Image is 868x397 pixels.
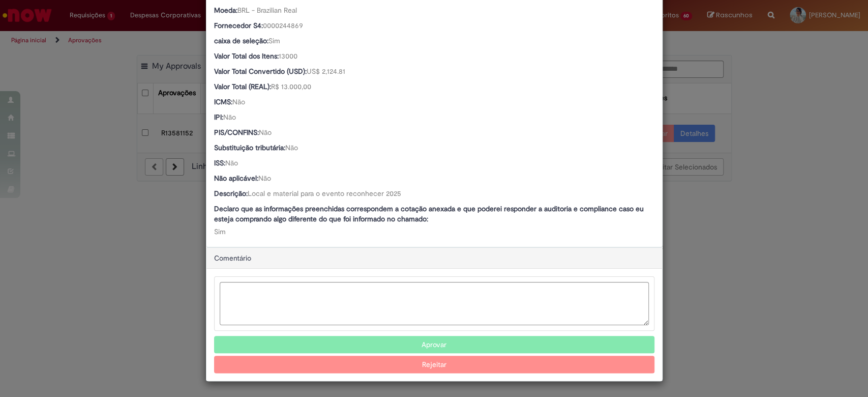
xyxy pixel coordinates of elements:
span: 13000 [279,51,297,61]
span: Comentário [214,253,251,263]
b: IPI: [214,112,223,122]
span: Sim [268,36,280,45]
span: Não [259,128,272,137]
b: Descrição: [214,189,248,198]
button: Rejeitar [214,356,654,373]
span: R$ 13.000,00 [271,82,311,91]
span: Não [225,158,238,167]
b: Valor Total dos Itens: [214,51,279,61]
b: Não aplicável: [214,174,258,183]
button: Aprovar [214,336,654,353]
span: BRL - Brazilian Real [237,6,297,15]
b: Valor Total (REAL): [214,82,271,91]
b: Substituição tributária: [214,143,285,152]
span: Local e material para o evento reconhecer 2025 [248,189,401,198]
b: ISS: [214,158,225,167]
b: PIS/CONFINS: [214,128,259,137]
b: Moeda: [214,6,237,15]
span: 0000244869 [263,21,303,30]
span: Não [223,112,236,122]
b: caixa de seleção: [214,36,268,45]
b: Valor Total Convertido (USD): [214,67,307,76]
b: Fornecedor S4: [214,21,263,30]
span: Sim [214,227,226,236]
b: Declaro que as informações preenchidas correspondem a cotação anexada e que poderei responder a a... [214,204,644,223]
span: Não [258,174,271,183]
b: ICMS: [214,97,232,106]
span: Não [285,143,298,152]
span: Não [232,97,245,106]
span: US$ 2,124.81 [307,67,345,76]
